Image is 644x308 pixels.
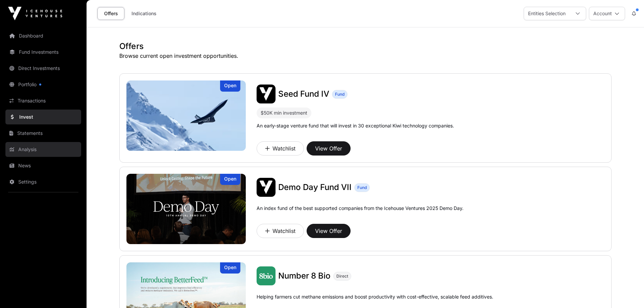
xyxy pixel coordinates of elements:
[335,92,344,97] span: Fund
[126,80,246,151] a: Seed Fund IVOpen
[5,142,81,157] a: Analysis
[5,126,81,141] a: Statements
[261,109,307,117] div: $50K min investment
[127,7,161,20] a: Indications
[5,174,81,189] a: Settings
[278,270,331,281] a: Number 8 Bio
[126,80,246,151] img: Seed Fund IV
[357,185,367,190] span: Fund
[220,80,240,92] div: Open
[5,158,81,173] a: News
[257,266,276,285] img: Number 8 Bio
[336,274,348,279] span: Direct
[307,224,351,238] button: View Offer
[257,108,311,118] div: $50K min investment
[278,182,352,192] span: Demo Day Fund VII
[97,7,124,20] a: Offers
[257,122,454,129] p: An early-stage venture fund that will invest in 30 exceptional Kiwi technology companies.
[5,28,81,43] a: Dashboard
[278,89,329,99] a: Seed Fund IV
[5,77,81,92] a: Portfolio
[119,41,612,52] h1: Offers
[278,271,331,281] span: Number 8 Bio
[5,110,81,124] a: Invest
[589,7,625,20] button: Account
[257,205,463,212] p: An index fund of the best supported companies from the Icehouse Ventures 2025 Demo Day.
[610,276,644,308] iframe: Chat Widget
[126,174,246,244] img: Demo Day Fund VII
[8,7,62,20] img: Icehouse Ventures Logo
[257,224,304,238] button: Watchlist
[257,178,276,197] img: Demo Day Fund VII
[278,182,352,193] a: Demo Day Fund VII
[220,174,240,185] div: Open
[126,174,246,244] a: Demo Day Fund VIIOpen
[119,52,612,60] p: Browse current open investment opportunities.
[307,141,351,156] button: View Offer
[5,93,81,108] a: Transactions
[257,141,304,156] button: Watchlist
[220,262,240,274] div: Open
[5,45,81,60] a: Fund Investments
[5,61,81,76] a: Direct Investments
[257,85,276,103] img: Seed Fund IV
[524,7,570,20] div: Entities Selection
[278,89,329,99] span: Seed Fund IV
